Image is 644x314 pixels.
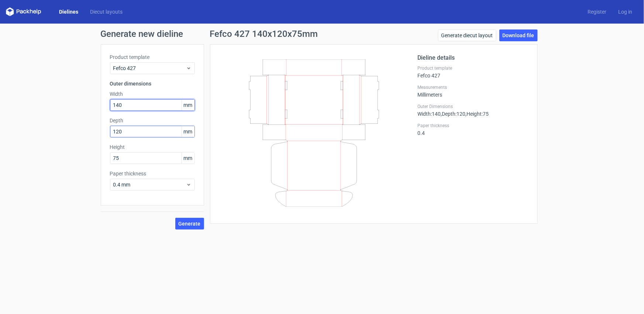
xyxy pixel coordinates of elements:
label: Height [110,143,195,151]
a: Dielines [53,8,84,15]
label: Product template [110,53,195,61]
h3: Outer dimensions [110,80,195,87]
div: Fefco 427 [418,65,528,78]
span: mm [182,100,194,111]
label: Width [110,90,195,98]
span: , Height : 75 [466,111,489,117]
button: Generate [175,218,204,230]
a: Diecut layouts [84,8,128,15]
span: , Depth : 120 [441,111,466,117]
h1: Fefco 427 140x120x75mm [210,29,318,38]
label: Measurements [418,84,528,90]
label: Product template [418,65,528,71]
span: 0.4 mm [113,181,186,188]
a: Register [582,8,612,15]
span: Generate [179,221,201,226]
span: Width : 140 [418,111,441,117]
div: 0.4 [418,123,528,136]
a: Generate diecut layout [438,29,496,41]
span: Fefco 427 [113,64,186,72]
span: mm [182,153,194,164]
label: Paper thickness [418,123,528,129]
h2: Dieline details [418,53,528,62]
label: Paper thickness [110,170,195,177]
h1: Generate new dieline [101,29,544,38]
label: Outer Dimensions [418,104,528,109]
span: mm [182,126,194,137]
div: Millimeters [418,84,528,98]
label: Depth [110,117,195,124]
a: Log in [612,8,638,15]
a: Download file [499,29,538,41]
